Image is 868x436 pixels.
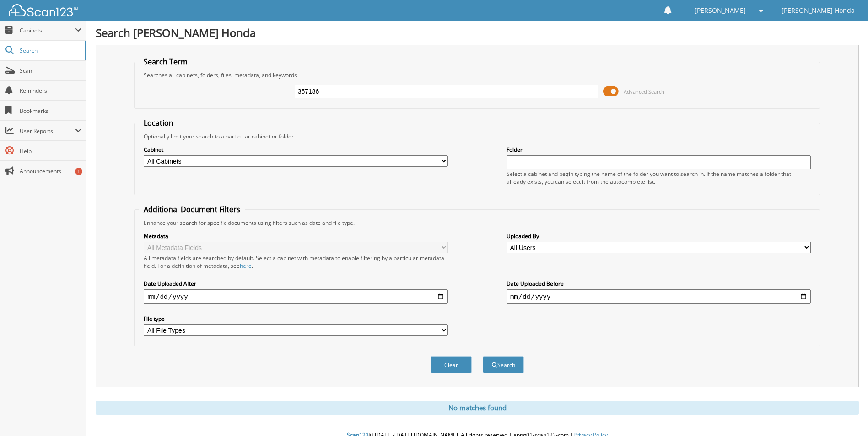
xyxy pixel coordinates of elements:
[96,25,859,40] h1: Search [PERSON_NAME] Honda
[483,356,524,373] button: Search
[9,4,78,16] img: scan123-logo-white.svg
[144,232,448,240] label: Metadata
[144,280,448,287] label: Date Uploaded After
[507,170,811,186] div: Select a cabinet and begin typing the name of the folder you want to search in. If the name match...
[431,356,472,373] button: Clear
[20,147,81,155] span: Help
[20,107,81,115] span: Bookmarks
[139,219,815,227] div: Enhance your search for specific documents using filters such as date and file type.
[20,87,81,95] span: Reminders
[96,401,859,415] div: No matches found
[240,262,252,270] a: here
[144,289,448,304] input: start
[75,168,82,175] div: 1
[139,118,178,128] legend: Location
[624,88,664,95] span: Advanced Search
[144,146,448,154] label: Cabinet
[507,280,811,287] label: Date Uploaded Before
[507,232,811,240] label: Uploaded By
[695,8,746,13] span: [PERSON_NAME]
[139,204,245,214] legend: Additional Document Filters
[139,57,192,67] legend: Search Term
[20,67,81,74] span: Scan
[20,167,81,175] span: Announcements
[507,289,811,304] input: end
[507,146,811,154] label: Folder
[139,133,815,140] div: Optionally limit your search to a particular cabinet or folder
[144,254,448,270] div: All metadata fields are searched by default. Select a cabinet with metadata to enable filtering b...
[139,71,815,79] div: Searches all cabinets, folders, files, metadata, and keywords
[20,47,80,54] span: Search
[20,27,75,34] span: Cabinets
[20,127,75,135] span: User Reports
[782,8,855,13] span: [PERSON_NAME] Honda
[144,315,448,323] label: File type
